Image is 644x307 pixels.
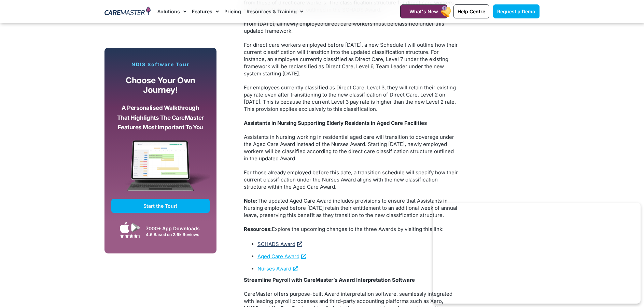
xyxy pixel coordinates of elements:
[244,20,459,34] p: From [DATE], all newly employed direct care workers must be classified under this updated framework.
[116,103,205,132] p: A personalised walkthrough that highlights the CareMaster features most important to you
[111,61,210,68] p: NDIS Software Tour
[120,222,129,233] img: Apple App Store Icon
[120,234,140,238] img: Google Play Store App Review Stars
[257,253,306,260] a: Aged Care Award
[111,199,210,213] a: Start the Tour!
[104,6,151,17] img: CareMaster Logo
[244,169,459,190] p: For those already employed before this date, a transition schedule will specify how their current...
[244,197,459,219] p: The updated Aged Care Award includes provisions to ensure that Assistants in Nursing employed bef...
[244,225,459,233] p: Explore the upcoming changes to the three Awards by visiting this link:
[493,4,540,18] a: Request a Demo
[257,265,298,272] a: Nurses Award
[453,4,489,18] a: Help Centre
[116,76,205,95] p: Choose your own journey!
[244,198,257,204] strong: Note:
[433,203,641,304] iframe: Popup CTA
[131,222,141,233] img: Google Play App Icon
[244,41,459,77] p: For direct care workers employed before [DATE], a new Schedule I will outline how their current c...
[244,226,272,232] strong: Resources:
[244,120,427,126] strong: Assistants in Nursing Supporting Elderly Residents in Aged Care Facilities
[244,133,459,162] p: Assistants in Nursing working in residential aged care will transition to coverage under the Aged...
[244,277,415,283] strong: Streamline Payroll with CareMaster’s Award Interpretation Software
[143,203,178,209] span: Start the Tour!
[146,232,206,237] div: 4.6 Based on 2.6k Reviews
[146,225,206,232] div: 7000+ App Downloads
[458,9,485,14] span: Help Centre
[409,9,438,14] span: What's New
[257,241,302,247] a: SCHADS Award
[111,140,210,199] img: CareMaster Software Mockup on Screen
[400,4,447,18] a: What's New
[244,84,459,113] p: For employees currently classified as Direct Care, Level 3, they will retain their existing pay r...
[497,9,535,14] span: Request a Demo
